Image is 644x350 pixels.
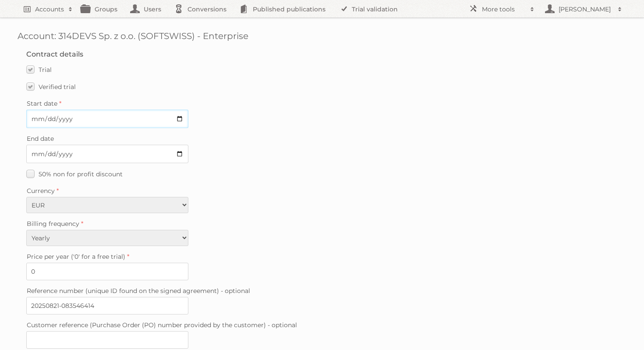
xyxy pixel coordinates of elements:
h1: Account: 314DEVS Sp. z o.o. (SOFTSWISS) - Enterprise [18,31,626,41]
span: Trial [39,66,52,74]
span: Reference number (unique ID found on the signed agreement) - optional [27,287,250,295]
span: Price per year ('0' for a free trial) [27,253,125,261]
h2: Accounts [35,5,64,14]
span: Start date [27,100,57,107]
span: Customer reference (Purchase Order (PO) number provided by the customer) - optional [27,321,297,329]
span: 50% non for profit discount [39,170,123,178]
span: Billing frequency [27,220,79,228]
span: End date [27,135,54,143]
span: Verified trial [39,83,76,91]
h2: [PERSON_NAME] [556,5,613,14]
legend: Contract details [26,50,83,58]
h2: More tools [482,5,526,14]
span: Currency [27,187,55,195]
